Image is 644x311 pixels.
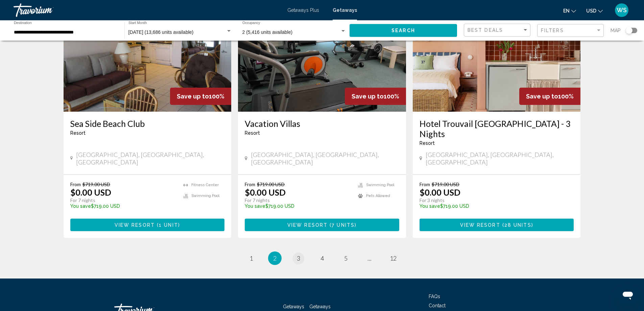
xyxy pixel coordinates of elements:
[332,222,355,228] span: 7 units
[367,254,372,262] span: ...
[460,222,500,228] span: View Resort
[159,222,178,228] span: 1 unit
[64,251,581,265] ul: Pagination
[128,29,194,35] span: [DATE] (13,686 units available)
[245,118,399,129] a: Vacation Villas
[245,181,255,187] span: From
[426,151,574,166] span: [GEOGRAPHIC_DATA], [GEOGRAPHIC_DATA], [GEOGRAPHIC_DATA]
[70,187,111,197] p: $0.00 USD
[345,88,406,105] div: 100%
[70,203,91,209] span: You save
[273,254,277,262] span: 2
[245,203,265,209] span: You save
[537,24,604,38] button: Filter
[177,93,209,100] span: Save up to
[366,183,394,187] span: Swimming Pool
[420,118,574,139] a: Hotel Trouvail [GEOGRAPHIC_DATA] - 3 Nights
[170,88,231,105] div: 100%
[519,88,580,105] div: 100%
[245,203,351,209] p: $719.00 USD
[413,3,581,112] img: DT45I01X.jpg
[191,194,219,198] span: Swimming Pool
[238,3,406,112] img: 5043O01X.jpg
[468,27,503,33] span: Best Deals
[432,181,459,187] span: $719.00 USD
[115,222,155,228] span: View Resort
[245,130,260,136] span: Resort
[328,222,357,228] span: ( )
[420,203,440,209] span: You save
[344,254,348,262] span: 5
[70,130,86,136] span: Resort
[468,27,528,33] mat-select: Sort by
[350,24,457,37] button: Search
[191,183,219,187] span: Fitness Center
[526,93,558,100] span: Save up to
[420,187,460,197] p: $0.00 USD
[613,3,630,17] button: User Menu
[245,197,351,203] p: For 7 nights
[251,151,399,166] span: [GEOGRAPHIC_DATA], [GEOGRAPHIC_DATA], [GEOGRAPHIC_DATA]
[420,181,430,187] span: From
[617,284,639,306] iframe: Botón para iniciar la ventana de mensajería
[586,8,596,14] span: USD
[500,222,533,228] span: ( )
[563,6,576,16] button: Change language
[70,197,177,203] p: For 7 nights
[541,28,564,33] span: Filters
[420,203,567,209] p: $719.00 USD
[429,303,446,308] a: Contact
[64,3,232,112] img: 0756I01X.jpg
[504,222,531,228] span: 28 units
[287,7,319,13] a: Getaways Plus
[420,140,435,146] span: Resort
[82,181,110,187] span: $719.00 USD
[390,254,397,262] span: 12
[14,3,281,17] a: Travorium
[366,194,390,198] span: Pets Allowed
[70,203,177,209] p: $719.00 USD
[297,254,300,262] span: 3
[563,8,570,14] span: en
[352,93,384,100] span: Save up to
[420,219,574,231] button: View Resort(28 units)
[249,254,253,262] span: 1
[283,304,304,309] a: Getaways
[320,254,324,262] span: 4
[242,29,293,35] span: 2 (5,416 units available)
[429,294,440,299] a: FAQs
[76,151,224,166] span: [GEOGRAPHIC_DATA], [GEOGRAPHIC_DATA], [GEOGRAPHIC_DATA]
[70,219,225,231] button: View Resort(1 unit)
[257,181,285,187] span: $719.00 USD
[391,28,415,34] span: Search
[586,6,603,16] button: Change currency
[155,222,180,228] span: ( )
[245,219,399,231] button: View Resort(7 units)
[70,181,81,187] span: From
[287,222,328,228] span: View Resort
[611,26,621,35] span: Map
[617,7,627,14] span: WS
[333,7,357,13] a: Getaways
[420,197,567,203] p: For 3 nights
[70,118,225,129] a: Sea Side Beach Club
[245,187,286,197] p: $0.00 USD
